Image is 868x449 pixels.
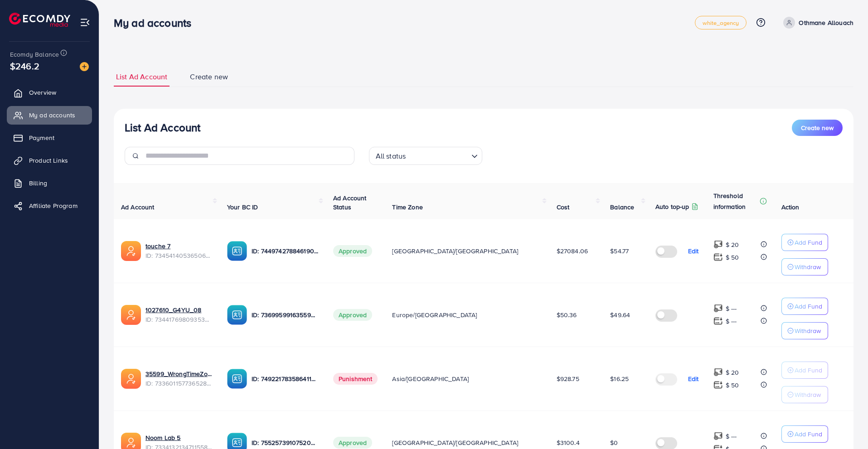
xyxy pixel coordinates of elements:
[392,374,469,383] span: Asia/[GEOGRAPHIC_DATA]
[29,201,78,210] span: Affiliate Program
[80,17,90,28] img: menu
[557,374,579,383] span: $928.75
[145,369,213,378] a: 35599_WrongTimeZone
[114,16,199,29] h3: My ad accounts
[145,241,213,260] div: <span class='underline'>touche 7</span></br>7345414053650628609
[688,246,699,256] p: Edit
[10,59,39,72] span: $246.2
[795,261,821,272] p: Withdraw
[29,88,56,97] span: Overview
[557,246,588,256] span: $27084.06
[703,20,739,26] span: white_agency
[145,433,213,442] a: Noom Lab 5
[252,246,319,256] p: ID: 7449742788461903889
[781,203,800,212] span: Action
[655,201,689,212] p: Auto top-up
[252,373,319,384] p: ID: 7492217835864113153
[610,246,629,256] span: $54.77
[713,252,723,262] img: top-up amount
[726,303,737,314] p: $ ---
[80,62,89,71] img: image
[610,310,630,319] span: $49.64
[369,147,482,165] div: Search for option
[145,315,213,324] span: ID: 7344176980935360513
[9,13,70,27] img: logo
[799,17,853,28] p: Othmane Allouach
[781,258,828,275] button: Withdraw
[227,203,258,212] span: Your BC ID
[121,203,155,212] span: Ad Account
[121,369,141,389] img: ic-ads-acc.e4c84228.svg
[795,325,821,336] p: Withdraw
[713,240,723,249] img: top-up amount
[7,83,92,101] a: Overview
[795,301,822,312] p: Add Fund
[190,72,228,82] span: Create new
[610,374,629,383] span: $16.25
[7,197,92,215] a: Affiliate Program
[333,309,372,321] span: Approved
[392,203,422,212] span: Time Zone
[610,203,634,212] span: Balance
[726,367,739,378] p: $ 20
[227,369,247,389] img: ic-ba-acc.ded83a64.svg
[713,380,723,390] img: top-up amount
[408,148,467,163] input: Search for option
[125,121,200,134] h3: List Ad Account
[780,17,853,29] a: Othmane Allouach
[781,425,828,443] button: Add Fund
[713,304,723,313] img: top-up amount
[7,106,92,124] a: My ad accounts
[795,365,822,376] p: Add Fund
[374,150,408,163] span: All status
[557,310,577,319] span: $50.36
[795,429,822,439] p: Add Fund
[333,193,367,212] span: Ad Account Status
[227,241,247,261] img: ic-ba-acc.ded83a64.svg
[392,438,518,447] span: [GEOGRAPHIC_DATA]/[GEOGRAPHIC_DATA]
[7,129,92,147] a: Payment
[713,316,723,326] img: top-up amount
[392,310,477,319] span: Europe/[GEOGRAPHIC_DATA]
[29,133,54,142] span: Payment
[795,389,821,400] p: Withdraw
[726,252,739,263] p: $ 50
[116,72,167,82] span: List Ad Account
[792,120,843,136] button: Create new
[829,408,861,442] iframe: Chat
[29,156,68,165] span: Product Links
[726,239,739,250] p: $ 20
[145,379,213,388] span: ID: 7336011577365282818
[713,367,723,377] img: top-up amount
[726,316,737,327] p: $ ---
[726,380,739,391] p: $ 50
[781,322,828,339] button: Withdraw
[688,373,699,384] p: Edit
[10,50,59,59] span: Ecomdy Balance
[121,241,141,261] img: ic-ads-acc.e4c84228.svg
[333,245,372,257] span: Approved
[713,190,758,212] p: Threshold information
[145,241,213,251] a: touche 7
[557,203,570,212] span: Cost
[29,111,75,120] span: My ad accounts
[145,305,213,324] div: <span class='underline'>1027610_G4YU_08</span></br>7344176980935360513
[252,437,319,448] p: ID: 7552573910752002064
[145,369,213,388] div: <span class='underline'>35599_WrongTimeZone</span></br>7336011577365282818
[333,373,378,385] span: Punishment
[781,234,828,251] button: Add Fund
[695,16,747,29] a: white_agency
[726,431,737,442] p: $ ---
[781,362,828,379] button: Add Fund
[713,431,723,441] img: top-up amount
[795,237,822,248] p: Add Fund
[145,305,213,314] a: 1027610_G4YU_08
[781,298,828,315] button: Add Fund
[7,151,92,169] a: Product Links
[781,386,828,403] button: Withdraw
[121,305,141,325] img: ic-ads-acc.e4c84228.svg
[333,437,372,449] span: Approved
[29,179,47,188] span: Billing
[610,438,618,447] span: $0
